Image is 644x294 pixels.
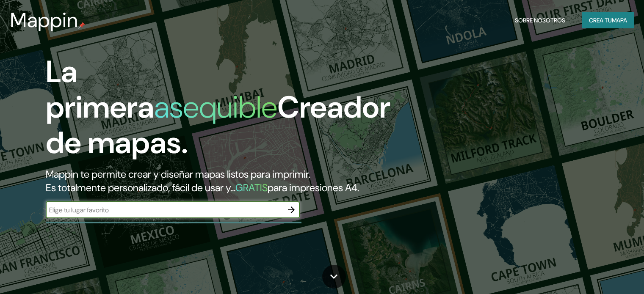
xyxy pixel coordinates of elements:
font: mapa [612,16,627,24]
font: Crea tu [589,16,612,24]
input: Elige tu lugar favorito [46,205,283,215]
font: para impresiones A4. [268,181,359,194]
font: Mappin [10,7,78,33]
font: GRATIS [235,181,268,194]
font: Sobre nosotros [515,16,565,24]
button: Sobre nosotros [511,12,569,28]
font: Es totalmente personalizado, fácil de usar y... [46,181,235,194]
font: Creador de mapas. [46,88,390,162]
img: pin de mapeo [78,22,85,29]
font: La primera [46,52,154,127]
button: Crea tumapa [582,12,634,28]
font: Mappin te permite crear y diseñar mapas listos para imprimir. [46,168,310,181]
font: asequible [154,88,277,127]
